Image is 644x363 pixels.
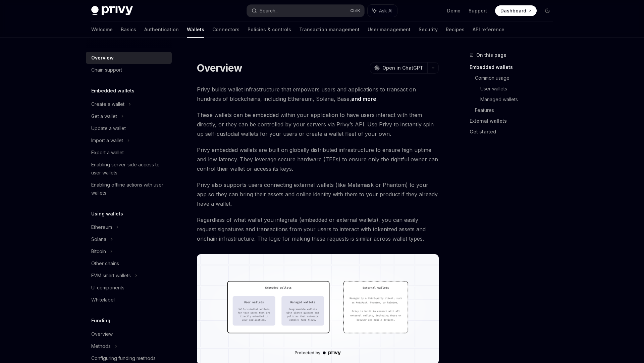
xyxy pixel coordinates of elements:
div: Import a wallet [91,136,123,145]
span: These wallets can be embedded within your application to have users interact with them directly, ... [197,110,439,138]
div: Whitelabel [91,296,115,304]
a: Embedded wallets [470,62,558,73]
div: Enabling offline actions with user wallets [91,181,168,197]
div: Enabling server-side access to user wallets [91,161,168,177]
a: Managed wallets [480,94,558,105]
a: Recipes [446,22,465,38]
div: Configuring funding methods [91,354,156,362]
button: Search...CtrlK [247,5,364,17]
div: Create a wallet [91,100,124,108]
div: Overview [91,54,114,62]
a: Support [469,7,487,14]
a: Whitelabel [86,294,172,306]
div: Bitcoin [91,247,106,255]
a: Transaction management [299,22,360,38]
span: Regardless of what wallet you integrate (embedded or external wallets), you can easily request si... [197,215,439,243]
div: Ethereum [91,223,112,231]
a: Enabling offline actions with user wallets [86,179,172,199]
a: Authentication [144,22,179,38]
div: Get a wallet [91,112,117,120]
h5: Using wallets [91,210,123,218]
a: Get started [470,126,558,137]
div: Chain support [91,66,122,74]
span: Ask AI [379,7,392,14]
div: Solana [91,235,106,243]
a: Other chains [86,257,172,270]
a: Chain support [86,64,172,76]
span: Privy builds wallet infrastructure that empowers users and applications to transact on hundreds o... [197,85,439,104]
a: UI components [86,282,172,294]
a: Basics [121,22,136,38]
div: UI components [91,284,124,292]
h1: Overview [197,62,242,74]
a: Demo [447,7,461,14]
h5: Funding [91,317,110,325]
div: EVM smart wallets [91,272,131,280]
a: Security [419,22,438,38]
span: Dashboard [500,7,526,14]
a: External wallets [470,116,558,126]
a: Overview [86,328,172,340]
button: Toggle dark mode [542,5,553,16]
div: Export a wallet [91,149,124,157]
span: Privy embedded wallets are built on globally distributed infrastructure to ensure high uptime and... [197,145,439,173]
a: User wallets [480,83,558,94]
a: Welcome [91,22,113,38]
a: Features [475,105,558,116]
a: Connectors [212,22,239,38]
span: Open in ChatGPT [382,65,423,71]
span: On this page [476,51,506,59]
a: Overview [86,52,172,64]
a: API reference [473,22,504,38]
a: Common usage [475,73,558,83]
a: Export a wallet [86,147,172,159]
a: Wallets [187,22,204,38]
a: Dashboard [495,5,537,16]
a: Policies & controls [248,22,291,38]
div: Methods [91,342,111,350]
div: Search... [260,7,278,15]
a: Update a wallet [86,122,172,134]
button: Ask AI [368,5,397,17]
a: User management [368,22,411,38]
span: Privy also supports users connecting external wallets (like Metamask or Phantom) to your app so t... [197,180,439,208]
div: Overview [91,330,113,338]
img: dark logo [91,6,133,15]
div: Update a wallet [91,124,126,132]
a: and more [351,95,376,103]
span: Ctrl K [350,8,360,13]
button: Open in ChatGPT [370,62,427,74]
a: Enabling server-side access to user wallets [86,159,172,179]
h5: Embedded wallets [91,87,135,95]
div: Other chains [91,259,119,268]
